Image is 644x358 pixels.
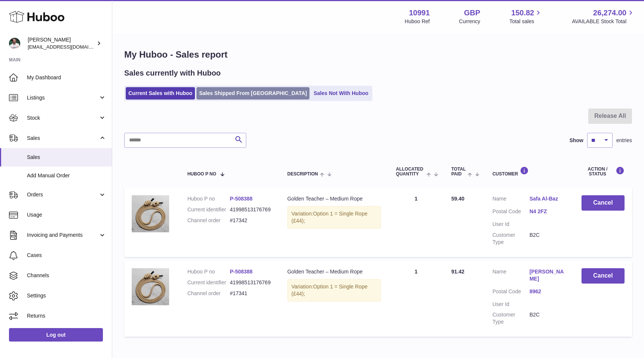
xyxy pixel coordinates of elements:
[124,68,221,78] h2: Sales currently with Huboo
[187,279,230,286] dt: Current identifier
[529,195,567,202] a: Safa Al-Baz
[287,268,381,275] div: Golden Teacher – Medium Rope
[292,284,367,297] span: Option 1 = Single Rope (£44);
[464,8,480,18] strong: GBP
[492,166,567,177] div: Customer
[187,195,230,202] dt: Huboo P no
[187,217,230,224] dt: Channel order
[230,290,272,297] dd: #17341
[27,232,98,239] span: Invoicing and Payments
[451,269,464,275] span: 91.42
[388,188,444,257] td: 1
[511,8,534,18] span: 150.82
[292,211,367,224] span: Option 1 = Single Rope (£44);
[132,195,169,232] img: 109911711102352.png
[396,167,425,177] span: ALLOCATED Quantity
[196,87,309,100] a: Sales Shipped From [GEOGRAPHIC_DATA]
[616,137,632,144] span: entries
[572,18,635,25] span: AVAILABLE Stock Total
[230,217,272,224] dd: #17342
[509,18,543,25] span: Total sales
[492,208,529,217] dt: Postal Code
[28,36,95,51] div: [PERSON_NAME]
[287,206,381,229] div: Variation:
[27,94,98,101] span: Listings
[27,135,98,142] span: Sales
[230,279,272,286] dd: 41998513176769
[27,114,98,122] span: Stock
[27,74,106,81] span: My Dashboard
[582,268,625,284] button: Cancel
[529,232,567,246] dd: B2C
[28,44,110,50] span: [EMAIL_ADDRESS][DOMAIN_NAME]
[27,272,106,279] span: Channels
[187,206,230,213] dt: Current identifier
[492,195,529,204] dt: Name
[405,18,430,25] div: Huboo Ref
[388,261,444,337] td: 1
[27,211,106,218] span: Usage
[529,288,567,295] a: 8962
[451,167,466,177] span: Total paid
[529,311,567,325] dd: B2C
[492,232,529,246] dt: Customer Type
[529,268,567,282] a: [PERSON_NAME]
[459,18,480,25] div: Currency
[311,87,371,100] a: Sales Not With Huboo
[187,172,216,177] span: Huboo P no
[230,269,253,275] a: P-508388
[9,38,20,49] img: timshieff@gmail.com
[582,166,625,177] div: Action / Status
[492,311,529,325] dt: Customer Type
[287,172,318,177] span: Description
[572,8,635,25] a: 26,274.00 AVAILABLE Stock Total
[27,191,98,198] span: Orders
[27,172,106,179] span: Add Manual Order
[27,252,106,259] span: Cases
[187,290,230,297] dt: Channel order
[492,221,529,228] dt: User Id
[187,268,230,275] dt: Huboo P no
[451,196,464,202] span: 59.40
[287,279,381,302] div: Variation:
[529,208,567,215] a: N4 2FZ
[570,137,583,144] label: Show
[230,206,272,213] dd: 41998513176769
[492,301,529,308] dt: User Id
[9,328,103,342] a: Log out
[27,154,106,161] span: Sales
[27,292,106,299] span: Settings
[492,288,529,297] dt: Postal Code
[230,196,253,202] a: P-508388
[582,195,625,211] button: Cancel
[492,268,529,284] dt: Name
[132,268,169,305] img: 109911711102352.png
[126,87,195,100] a: Current Sales with Huboo
[287,195,381,202] div: Golden Teacher – Medium Rope
[27,312,106,319] span: Returns
[593,8,626,18] span: 26,274.00
[409,8,430,18] strong: 10991
[124,49,632,61] h1: My Huboo - Sales report
[509,8,543,25] a: 150.82 Total sales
